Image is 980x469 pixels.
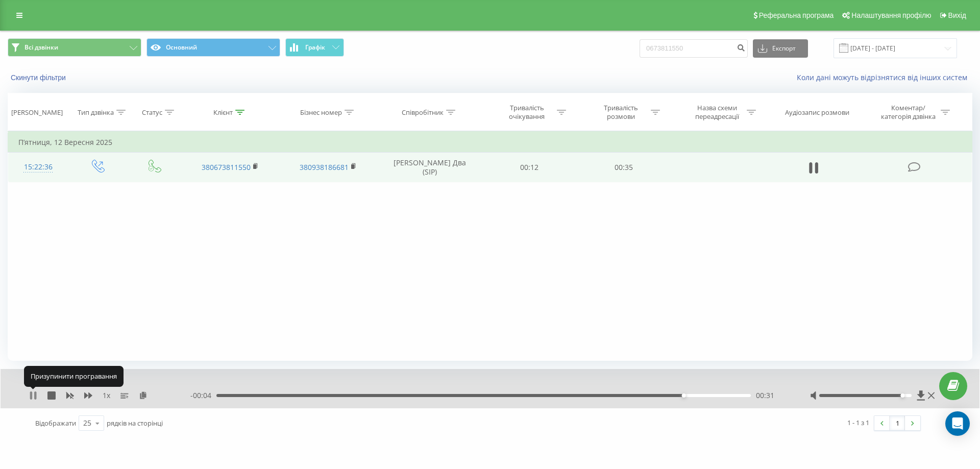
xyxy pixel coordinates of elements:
div: 1 - 1 з 1 [847,417,869,428]
a: 1 [890,416,905,430]
button: Всі дзвінки [8,38,141,57]
span: 00:31 [756,390,774,401]
input: Пошук за номером [640,39,748,58]
span: Графік [305,44,325,51]
div: Статус [142,108,162,117]
div: [PERSON_NAME] [11,108,63,117]
a: 380938186681 [300,162,349,172]
div: Клієнт [213,108,233,117]
span: Налаштування профілю [851,11,931,19]
div: Тип дзвінка [78,108,114,117]
span: Вихід [948,11,966,19]
button: Скинути фільтри [8,73,71,82]
div: Аудіозапис розмови [785,108,849,117]
td: П’ятниця, 12 Вересня 2025 [8,132,972,153]
span: 1 x [103,390,110,401]
div: Тривалість розмови [594,104,648,121]
button: Графік [285,38,344,57]
a: Коли дані можуть відрізнятися вiд інших систем [797,72,972,82]
div: 15:22:36 [18,157,58,177]
span: Відображати [35,418,76,428]
div: Тривалість очікування [500,104,554,121]
button: Основний [146,38,280,57]
div: Open Intercom Messenger [945,411,970,436]
div: Призупинити програвання [24,366,124,386]
div: Назва схеми переадресації [690,104,744,121]
div: Бізнес номер [300,108,342,117]
div: Співробітник [402,108,444,117]
td: 00:35 [576,153,670,182]
span: рядків на сторінці [107,418,163,428]
button: Експорт [753,39,808,58]
div: Accessibility label [682,393,686,398]
span: Реферальна програма [759,11,834,19]
a: 380673811550 [202,162,251,172]
span: - 00:04 [190,390,216,401]
div: Accessibility label [900,393,904,398]
span: Всі дзвінки [24,43,58,52]
div: 25 [83,418,91,428]
td: [PERSON_NAME] Два (SIP) [377,153,482,182]
div: Коментар/категорія дзвінка [878,104,938,121]
td: 00:12 [482,153,576,182]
